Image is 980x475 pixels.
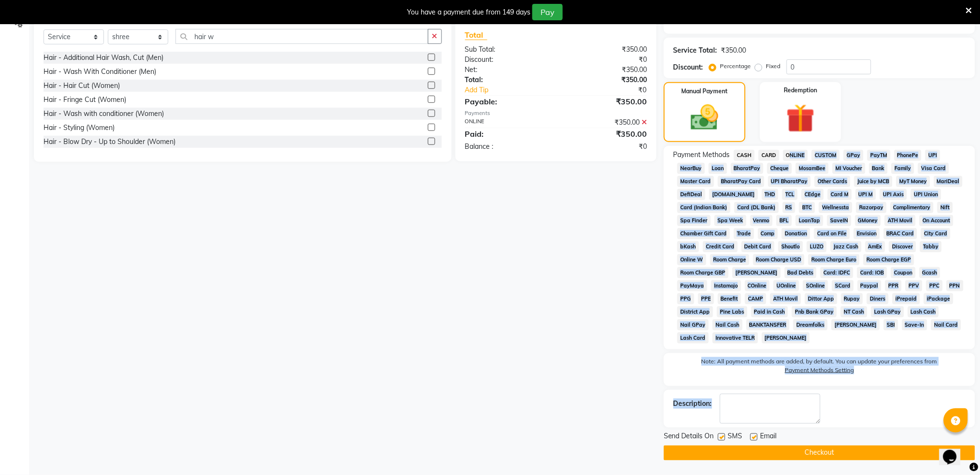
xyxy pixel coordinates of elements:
[734,202,779,213] span: Card (DL Bank)
[778,241,803,252] span: Shoutlo
[44,67,156,77] div: Hair - Wash With Conditioner (Men)
[908,306,939,317] span: Lash Cash
[896,176,930,187] span: MyT Money
[934,176,963,187] span: MariDeal
[44,137,176,147] div: Hair - Blow Dry - Up to Shoulder (Women)
[556,96,654,107] div: ₹350.00
[731,163,764,174] span: BharatPay
[458,128,556,140] div: Paid:
[465,109,647,117] div: Payments
[880,189,907,200] span: UPI Axis
[734,150,755,161] span: CASH
[891,202,934,213] span: Complimentary
[832,319,880,331] span: [PERSON_NAME]
[44,123,115,133] div: Hair - Styling (Women)
[827,215,851,226] span: SaveIN
[784,86,817,95] label: Redemption
[753,254,805,265] span: Room Charge USD
[920,241,942,252] span: Tabby
[532,4,563,20] button: Pay
[758,228,778,239] span: Comp
[854,228,880,239] span: Envision
[556,128,654,140] div: ₹350.00
[921,228,951,239] span: City Card
[458,117,556,128] div: ONLINE
[44,109,164,119] div: Hair - Wash with conditioner (Women)
[713,332,758,344] span: Innovative TELR
[664,432,714,444] span: Send Details On
[556,142,654,152] div: ₹0
[926,280,943,291] span: PPC
[796,163,829,174] span: MosamBee
[673,45,717,56] div: Service Total:
[855,215,881,226] span: GMoney
[711,280,741,291] span: Instamojo
[841,293,863,304] span: Rupay
[833,163,865,174] span: MI Voucher
[44,95,126,105] div: Hair - Fringe Cut (Women)
[920,267,941,278] span: Gcash
[465,30,487,40] span: Total
[556,75,654,85] div: ₹350.00
[732,267,781,278] span: [PERSON_NAME]
[677,280,707,291] span: PayMaya
[892,163,914,174] span: Family
[703,241,738,252] span: Credit Card
[673,150,730,160] span: Payment Methods
[782,189,798,200] span: TCL
[867,150,891,161] span: PayTM
[782,228,810,239] span: Donation
[734,228,754,239] span: Trade
[556,44,654,55] div: ₹350.00
[854,176,892,187] span: Juice by MCB
[750,215,773,226] span: Venmo
[677,254,706,265] span: Online W
[407,7,530,17] div: You have a payment due from 149 days
[458,142,556,152] div: Balance :
[759,150,779,161] span: CARD
[677,306,713,317] span: District App
[572,85,654,95] div: ₹0
[924,293,953,304] span: iPackage
[721,45,746,56] div: ₹350.00
[841,306,867,317] span: NT Cash
[856,202,887,213] span: Razorpay
[931,319,961,331] span: Nail Card
[774,280,799,291] span: UOnline
[681,87,728,96] label: Manual Payment
[856,189,877,200] span: UPI M
[673,357,965,378] label: Note: All payment methods are added, by default. You can update your preferences from
[717,306,747,317] span: Pine Labs
[783,202,796,213] span: RS
[783,150,808,161] span: ONLINE
[44,81,120,91] div: Hair - Hair Cut (Women)
[920,215,953,226] span: On Account
[939,436,970,465] iframe: chat widget
[673,62,703,72] div: Discount:
[677,228,730,239] span: Chamber Gift Card
[858,280,882,291] span: Paypal
[745,293,766,304] span: CAMP
[556,65,654,75] div: ₹350.00
[792,306,837,317] span: Pnb Bank GPay
[885,280,902,291] span: PPR
[720,62,751,71] label: Percentage
[820,267,853,278] span: Card: IDFC
[768,176,811,187] span: UPI BharatPay
[947,280,964,291] span: PPN
[715,215,746,226] span: Spa Week
[785,366,854,374] label: Payment Methods Setting
[556,117,654,128] div: ₹350.00
[677,176,714,187] span: Master Card
[871,306,904,317] span: Lash GPay
[796,215,823,226] span: LoanTap
[770,293,801,304] span: ATH Movil
[793,319,828,331] span: Dreamfolks
[710,254,749,265] span: Room Charge
[807,241,827,252] span: LUZO
[556,55,654,65] div: ₹0
[918,163,949,174] span: Visa Card
[925,150,940,161] span: UPI
[802,189,824,200] span: CEdge
[863,254,914,265] span: Room Charge EGP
